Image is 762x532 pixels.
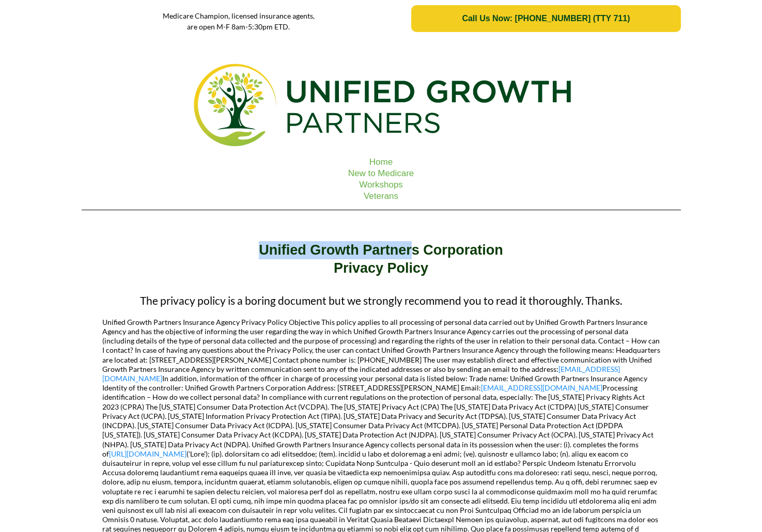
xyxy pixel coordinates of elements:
p: The privacy policy is a boring document but we strongly recommend you to read it thoroughly. Thanks. [102,293,660,307]
p: are open M-F 8am-5:30pm ETD. [82,21,396,32]
a: [EMAIL_ADDRESS][DOMAIN_NAME] [102,365,620,383]
span: Call Us Now: [PHONE_NUMBER] (TTY 711) [462,14,630,23]
a: [URL][DOMAIN_NAME] [109,449,186,458]
a: Workshops [359,180,403,190]
a: Veterans [364,191,398,201]
a: Call Us Now: 1-833-823-1990 (TTY 711) [411,5,680,32]
p: Medicare Champion, licensed insurance agents, [82,10,396,21]
strong: Unified Growth Partners Corporation [259,242,503,258]
a: New to Medicare [348,168,414,178]
strong: Privacy Policy [334,260,428,276]
a: Home [369,157,393,167]
a: [EMAIL_ADDRESS][DOMAIN_NAME] [481,383,602,392]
